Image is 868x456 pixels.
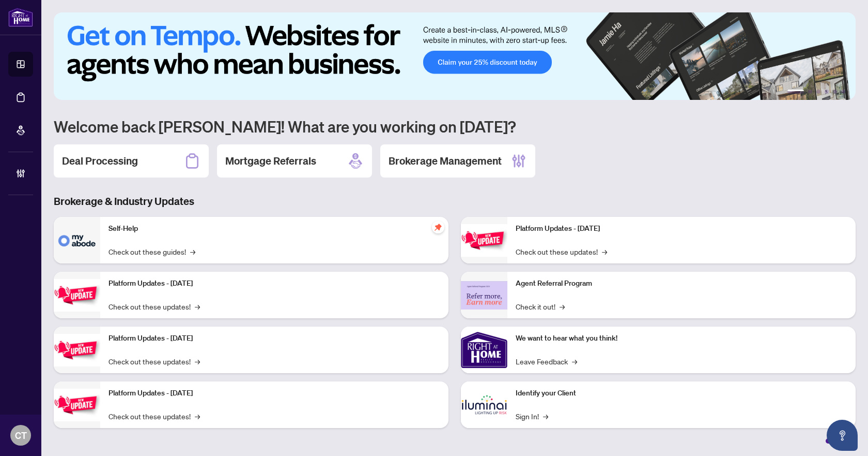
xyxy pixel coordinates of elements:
button: 4 [825,90,829,94]
a: Sign In!→ [516,410,548,422]
span: → [560,301,565,312]
img: Platform Updates - September 16, 2025 [54,279,100,312]
img: We want to hear what you think! [461,327,507,373]
button: 6 [841,90,845,94]
p: Agent Referral Program [516,278,847,289]
h3: Brokerage & Industry Updates [54,194,856,209]
button: Open asap [827,420,858,451]
h2: Brokerage Management [389,154,502,168]
p: Platform Updates - [DATE] [516,223,847,234]
p: We want to hear what you think! [516,333,847,344]
img: Slide 0 [54,12,856,100]
h1: Welcome back [PERSON_NAME]! What are you working on [DATE]? [54,116,856,136]
p: Self-Help [109,223,440,234]
span: → [572,356,577,367]
span: → [195,410,200,422]
img: Platform Updates - July 8, 2025 [54,389,100,421]
img: logo [8,8,33,27]
h2: Deal Processing [62,154,138,168]
p: Platform Updates - [DATE] [109,278,440,289]
span: → [195,301,200,312]
a: Check it out!→ [516,301,565,312]
span: → [195,356,200,367]
p: Platform Updates - [DATE] [109,388,440,399]
span: CT [15,428,27,443]
p: Platform Updates - [DATE] [109,333,440,344]
p: Identify your Client [516,388,847,399]
button: 5 [833,90,837,94]
span: → [602,246,607,257]
span: → [190,246,195,257]
a: Leave Feedback→ [516,356,577,367]
h2: Mortgage Referrals [225,154,316,168]
span: → [543,410,548,422]
a: Check out these updates!→ [516,246,607,257]
img: Platform Updates - July 21, 2025 [54,334,100,366]
a: Check out these updates!→ [109,410,200,422]
button: 2 [808,90,812,94]
img: Identify your Client [461,381,507,428]
button: 1 [787,90,804,94]
a: Check out these updates!→ [109,301,200,312]
a: Check out these guides!→ [109,246,195,257]
img: Platform Updates - June 23, 2025 [461,224,507,257]
a: Check out these updates!→ [109,356,200,367]
span: pushpin [432,221,444,233]
button: 3 [816,90,820,94]
img: Self-Help [54,217,100,263]
img: Agent Referral Program [461,281,507,310]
